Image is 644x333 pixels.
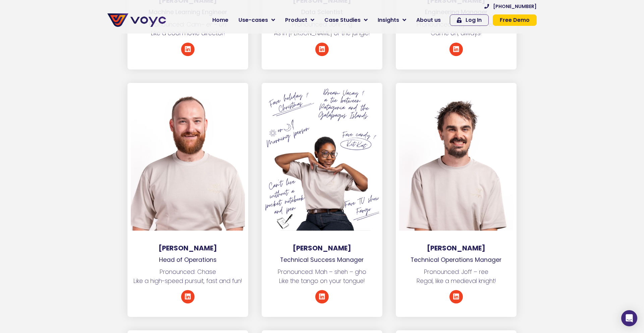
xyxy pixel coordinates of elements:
span: Case Studies [324,16,361,24]
p: Pronounced: Joff – ree Regal, like a medieval knight! [396,268,517,285]
h3: [PERSON_NAME] [396,244,517,252]
p: Technical Success Manager [262,255,382,264]
span: Log In [466,17,482,23]
a: Use-cases [233,13,280,27]
p: Pronounced: Mah – sheh – gho Like the tango on your tongue! [262,268,382,285]
a: Insights [373,13,411,27]
span: Product [285,16,307,24]
a: Case Studies [319,13,373,27]
div: Open Intercom Messenger [621,310,637,326]
p: Head of Operations [127,255,248,264]
a: Product [280,13,319,27]
p: Pronounced: Chase Like a high-speed pursuit, fast and fun! [127,268,248,285]
span: Insights [378,16,399,24]
a: About us [411,13,446,27]
span: Use-cases [238,16,268,24]
a: Log In [450,14,489,26]
h3: [PERSON_NAME] [262,244,382,252]
a: [PHONE_NUMBER] [484,4,537,9]
span: [PHONE_NUMBER] [493,4,537,9]
span: About us [416,16,441,24]
h3: [PERSON_NAME] [127,244,248,252]
span: Home [212,16,228,24]
img: voyc-full-logo [107,13,166,27]
a: Home [207,13,233,27]
a: Free Demo [493,14,537,26]
p: Technical Operations Manager [396,255,517,264]
span: Free Demo [500,17,530,23]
